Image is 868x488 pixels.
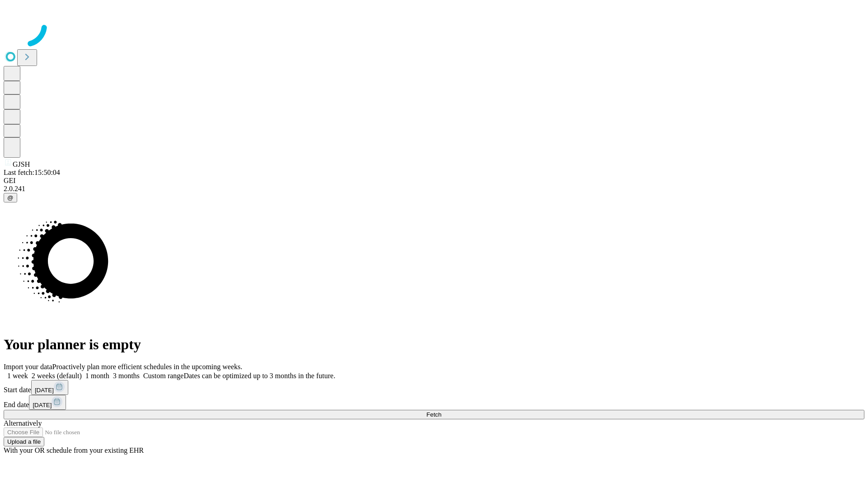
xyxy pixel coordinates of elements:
[4,185,864,193] div: 2.0.241
[4,363,52,371] span: Import your data
[32,372,82,380] span: 2 weeks (default)
[113,372,140,380] span: 3 months
[85,372,109,380] span: 1 month
[7,372,28,380] span: 1 week
[184,372,335,380] span: Dates can be optimized up to 3 months in the future.
[33,402,52,408] span: [DATE]
[31,380,68,395] button: [DATE]
[4,395,864,410] div: End date
[143,372,184,380] span: Custom range
[29,395,66,410] button: [DATE]
[4,380,864,395] div: Start date
[426,411,441,418] span: Fetch
[7,194,14,201] span: @
[4,169,60,176] span: Last fetch: 15:50:04
[4,336,864,353] h1: Your planner is empty
[4,437,44,446] button: Upload a file
[4,193,17,202] button: @
[4,410,864,419] button: Fetch
[4,177,864,185] div: GEI
[13,160,30,168] span: GJSH
[4,446,144,454] span: With your OR schedule from your existing EHR
[52,363,242,371] span: Proactively plan more efficient schedules in the upcoming weeks.
[4,419,42,427] span: Alternatively
[35,387,54,394] span: [DATE]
